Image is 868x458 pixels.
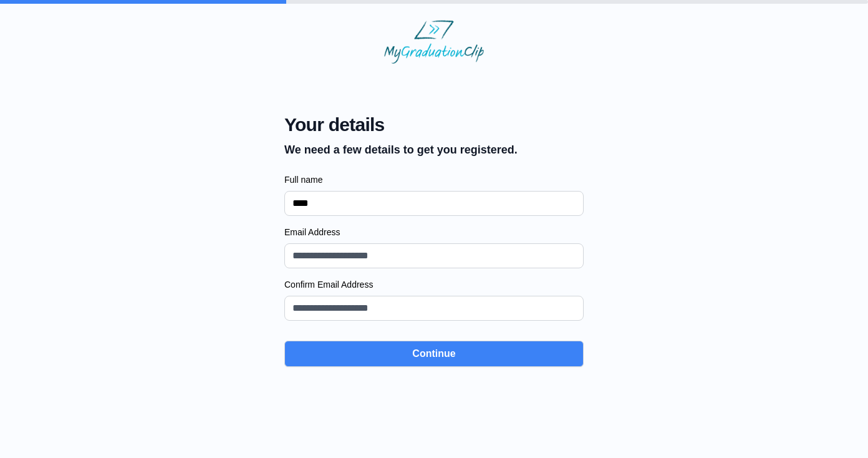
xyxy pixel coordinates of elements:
[284,226,584,238] label: Email Address
[284,341,584,367] button: Continue
[384,20,484,64] img: MyGraduationClip
[284,173,584,186] label: Full name
[284,141,518,158] p: We need a few details to get you registered.
[284,278,584,291] label: Confirm Email Address
[284,114,518,136] span: Your details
